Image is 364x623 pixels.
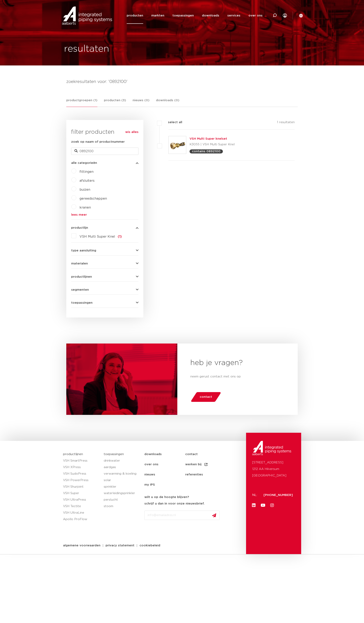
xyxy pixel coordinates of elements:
[185,459,226,470] a: werken bij
[71,226,138,229] button: productlijn
[139,544,160,547] span: cookiebeleid
[63,477,100,484] a: VSH PowerPress
[71,161,97,164] span: alle categorieën
[264,494,293,497] a: [PHONE_NUMBER]
[71,288,138,291] button: segmenten
[71,128,138,136] h3: filter producten
[104,464,140,471] a: aardgas
[80,170,94,173] a: fittingen
[106,544,134,547] span: privacy statement
[63,544,100,547] span: algemene voorwaarden
[144,480,185,490] a: my IPS
[202,7,219,24] a: downloads
[144,459,185,470] a: over ons
[71,148,138,155] input: zoeken
[277,120,295,126] p: 1 resultaten
[144,449,185,459] a: downloads
[144,502,205,505] strong: schrijf u dan in voor onze nieuwsbrief.
[71,301,138,304] button: toepassingen
[212,513,216,518] img: send.svg
[80,197,107,200] a: gereedschappen
[63,490,100,497] a: VSH Super
[104,490,140,497] a: waterleidingsprinkler
[64,42,109,55] h1: resultaten
[80,179,95,182] a: afsluiters
[172,7,194,24] a: toepassingen
[156,98,179,107] a: downloads (0)
[71,288,89,291] span: segmenten
[71,301,93,304] span: toepassingen
[283,7,287,24] div: my IPS
[185,470,226,480] a: referenties
[104,98,126,107] a: producten (3)
[71,275,92,278] span: productlijnen
[252,459,295,479] p: [STREET_ADDRESS] 1212 AA Hilversum [GEOGRAPHIC_DATA]
[63,484,100,490] a: VSH Shurjoint
[127,7,143,24] a: producten
[144,470,185,480] a: nieuws
[190,374,285,379] p: neem gerust contact met ons op
[190,358,285,368] h2: heb je vragen?
[252,492,259,498] p: NL:
[60,544,104,547] a: algemene voorwaarden
[144,523,206,539] iframe: reCAPTCHA
[102,544,137,547] a: privacy statement
[80,206,91,209] a: kranen
[136,544,163,547] a: cookiebeleid
[66,78,298,85] h4: zoekresultaten voor: '0892100'
[200,394,212,400] span: contact
[71,262,88,265] span: materialen
[127,7,263,24] nav: Menu
[71,262,138,265] button: materialen
[191,392,221,402] a: contact
[80,188,90,191] a: buizen
[66,98,97,107] a: productgroepen (1)
[71,226,88,229] span: productlijn
[190,141,235,148] p: K3055 | VSH Multi Super Knel
[248,7,263,24] a: over ons
[63,471,100,477] a: VSH SudoPress
[133,98,149,107] a: nieuws (0)
[125,130,138,135] a: wis alles
[63,453,83,456] a: productlijnen
[104,458,140,464] a: drinkwater
[104,497,140,503] a: perslucht
[63,497,100,503] a: VSH UltraPress
[185,449,226,459] a: contact
[144,449,244,490] nav: Menu
[71,161,138,164] button: alle categorieën
[104,484,140,490] a: sprinkler
[190,137,227,140] a: VSH Multi Super knelset
[151,7,164,24] a: markten
[63,458,100,464] a: VSH SmartPress
[227,7,240,24] a: services
[104,503,140,510] a: stoom
[63,503,100,510] a: VSH Tectite
[169,136,186,154] img: Thumbnail for VSH Multi Super knelset
[118,235,122,238] span: (1)
[63,516,100,523] a: Apollo ProFlow
[63,510,100,516] a: VSH UltraLine
[71,213,138,216] a: lees meer
[80,235,115,238] span: VSH Multi Super Knel
[104,471,140,477] a: verwarming & koeling
[71,249,138,252] button: type aansluiting
[104,453,124,456] a: toepassingen
[162,120,182,125] label: select all
[71,139,125,144] label: zoek op naam of productnummer
[192,150,220,153] p: contains 0892100
[71,275,138,278] button: productlijnen
[63,464,100,471] a: VSH XPress
[104,477,140,484] a: solar
[71,249,96,252] span: type aansluiting
[144,511,220,520] input: info@emailadres.nl
[144,496,189,499] strong: wilt u op de hoogte blijven?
